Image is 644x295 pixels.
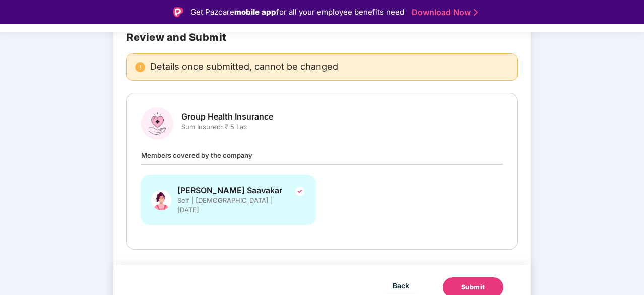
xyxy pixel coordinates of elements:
a: Download Now [412,7,475,18]
strong: mobile app [234,7,276,17]
img: Stroke [474,7,478,18]
span: Members covered by the company [141,151,252,159]
span: Self | [DEMOGRAPHIC_DATA] | [DATE] [177,196,288,215]
img: svg+xml;base64,PHN2ZyBpZD0iRGFuZ2VyX2FsZXJ0IiBkYXRhLW5hbWU9IkRhbmdlciBhbGVydCIgeG1sbnM9Imh0dHA6Ly... [135,62,145,72]
span: Group Health Insurance [181,111,273,122]
img: svg+xml;base64,PHN2ZyBpZD0iVGljay0yNHgyNCIgeG1sbnM9Imh0dHA6Ly93d3cudzMub3JnLzIwMDAvc3ZnIiB3aWR0aD... [294,185,306,197]
div: Get Pazcare for all your employee benefits need [190,6,404,18]
img: Logo [173,7,183,17]
span: Back [393,279,409,292]
span: Sum Insured: ₹ 5 Lac [181,122,273,132]
h2: Review and Submit [126,31,518,43]
img: svg+xml;base64,PHN2ZyB4bWxucz0iaHR0cDovL3d3dy53My5vcmcvMjAwMC9zdmciIHhtbG5zOnhsaW5rPSJodHRwOi8vd3... [151,185,171,215]
button: Back [385,277,417,293]
div: Submit [461,282,485,292]
span: Details once submitted, cannot be changed [150,62,338,72]
span: [PERSON_NAME] Saavakar [177,185,288,196]
img: svg+xml;base64,PHN2ZyBpZD0iR3JvdXBfSGVhbHRoX0luc3VyYW5jZSIgZGF0YS1uYW1lPSJHcm91cCBIZWFsdGggSW5zdX... [141,107,173,140]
